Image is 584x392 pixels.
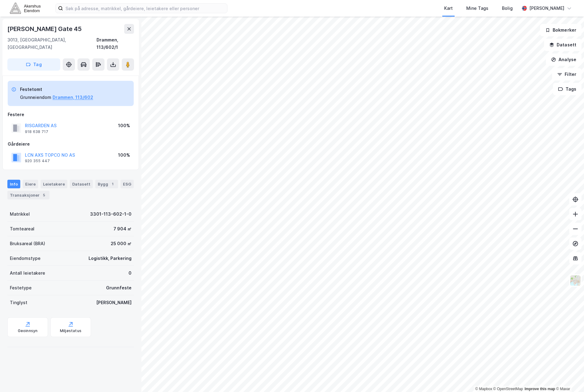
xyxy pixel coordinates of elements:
button: Bokmerker [540,24,582,36]
div: Festetype [10,284,32,292]
div: 920 355 447 [25,159,50,163]
a: OpenStreetMap [493,387,523,391]
div: ESG [120,180,134,188]
div: 3013, [GEOGRAPHIC_DATA], [GEOGRAPHIC_DATA] [7,36,97,51]
div: Grunnfeste [106,284,132,292]
div: Miljøstatus [60,328,81,333]
div: [PERSON_NAME] [96,299,132,306]
div: Drammen, 113/602/1 [97,36,134,51]
div: 5 [41,192,47,198]
div: Leietakere [41,180,67,188]
img: Z [570,275,581,286]
div: Datasett [70,180,93,188]
div: 918 638 717 [25,129,48,134]
div: Tomteareal [10,225,34,233]
div: [PERSON_NAME] Gate 45 [7,24,83,34]
div: [PERSON_NAME] [529,5,564,12]
div: 100% [118,151,130,159]
div: 0 [128,269,132,277]
button: Filter [552,68,582,80]
div: Antall leietakere [10,269,45,277]
div: Kart [444,5,453,12]
button: Analyse [546,53,582,66]
div: 25 000 ㎡ [111,240,132,247]
button: Tag [7,58,60,71]
div: Grunneiendom [20,94,51,101]
div: Mine Tags [466,5,488,12]
div: Kontrollprogram for chat [553,363,584,392]
div: Bruksareal (BRA) [10,240,45,247]
div: Eiere [23,180,38,188]
a: Mapbox [475,387,492,391]
button: Drammen, 113/602 [53,94,93,101]
iframe: Chat Widget [553,363,584,392]
div: Festetomt [20,86,93,93]
div: Bygg [95,180,118,188]
button: Tags [553,83,582,95]
div: 1 [109,181,116,187]
div: Festere [8,111,134,118]
div: 3301-113-602-1-0 [90,210,132,218]
div: 7 904 ㎡ [113,225,132,233]
div: 100% [118,122,130,129]
div: Info [7,180,20,188]
button: Datasett [544,39,582,51]
div: Geoinnsyn [18,328,38,333]
div: Matrikkel [10,210,30,218]
div: Eiendomstype [10,255,41,262]
img: akershus-eiendom-logo.9091f326c980b4bce74ccdd9f866810c.svg [10,3,41,14]
div: Logistikk, Parkering [89,255,132,262]
div: Bolig [502,5,513,12]
div: Tinglyst [10,299,27,306]
a: Improve this map [525,387,555,391]
div: Gårdeiere [8,140,134,148]
input: Søk på adresse, matrikkel, gårdeiere, leietakere eller personer [63,4,227,13]
div: Transaksjoner [7,191,49,199]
